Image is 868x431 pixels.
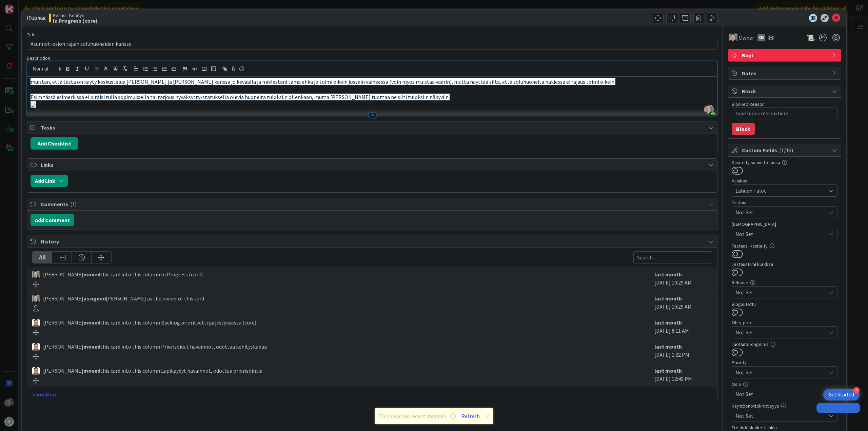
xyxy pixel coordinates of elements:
div: [DEMOGRAPHIC_DATA] [732,222,837,227]
div: [DATE] 1:22 PM [654,342,712,359]
span: [PERSON_NAME] this card into this column In Progress (core) [43,270,203,278]
img: 9FT6bpt8UMbYhJGmIPakgg7ttfXI8ltD.jpg [704,105,714,114]
b: assigned [83,295,106,302]
span: ID [27,14,45,22]
span: [PERSON_NAME] this card into this column Priorisoidut havainnot, odottaa kehityskapaa [43,342,267,351]
img: VP [729,34,737,42]
label: Title [27,32,36,38]
span: Links [41,161,705,169]
span: Not Set [735,288,826,296]
b: moved [83,271,100,278]
div: All [33,252,52,263]
b: last month [654,271,682,278]
div: [DATE] 10:29 AM [654,270,712,287]
div: 4 [853,387,860,393]
b: In Progress (core) [53,18,98,23]
span: Comments [41,200,705,208]
span: ( 1 ) [70,201,77,208]
span: Dates [742,69,829,77]
span: ( 1/14 ) [779,147,793,154]
span: Bugi [742,51,829,59]
div: Get Started [829,391,854,398]
b: 22468 [32,15,45,21]
span: Block [742,87,829,95]
span: Description [27,55,50,61]
span: Custom Fields [742,146,829,154]
span: Not Set [735,230,826,238]
img: SM [32,343,40,351]
div: Testaus: Käsitelty [732,243,837,248]
b: moved [83,319,100,326]
span: Kenno - Kehitys [53,13,98,18]
div: [DATE] 10:29 AM [654,294,712,311]
div: [DATE] 8:11 AM [654,318,712,335]
span: Lahden Talot [735,187,826,195]
img: SM [32,319,40,327]
div: Osio [732,382,837,387]
b: last month [654,343,682,350]
div: Käsitelty suunnittelussa [732,160,837,165]
img: VP [32,271,40,278]
div: KM [757,34,765,41]
div: Käyttöönottokriittisyys [732,404,837,408]
div: [DATE] 12:49 PM [654,367,712,384]
span: Not Set [735,390,826,398]
b: moved [83,343,100,350]
button: Refresh [459,412,482,420]
div: Priority [732,360,837,365]
div: Testaus [732,200,837,205]
span: Esim tässä esimerkissä ei pitäisi tulla sopimuksella tai tarjous hyväksytty-statuksella olevia hu... [31,94,450,100]
span: [PERSON_NAME] this card into this column Backlog prioriteetti järjestyksessä (core) [43,318,256,327]
button: Block [732,123,755,135]
img: VP [32,295,40,302]
span: [PERSON_NAME] this card into this column Läpikäydyt havainnot, odottaa priorisointia [43,367,262,375]
div: Blogautettu [732,302,837,307]
span: Not Set [735,368,822,377]
input: type card name here... [27,38,717,50]
span: Owner [739,34,754,42]
b: last month [654,367,682,374]
div: Ohry-prio [732,320,837,325]
div: Freshdesk tikettilinkki [732,425,837,430]
span: Not Set [735,412,826,420]
div: Open Get Started checklist, remaining modules: 4 [823,389,860,400]
label: Blocked Reason [732,101,765,107]
button: Add Checklist [31,137,78,150]
div: Tuotanto-ongelma [732,342,837,347]
span: History [41,237,705,246]
img: attachment [31,103,36,108]
span: This view has recent changes. [379,412,456,420]
div: Asiakas [732,178,837,183]
b: last month [654,319,682,326]
span: Not Set [735,208,826,216]
span: muistan, että tästä on käyty keskustelua [PERSON_NAME] ja [PERSON_NAME] kanssa jo keväällä ja mie... [31,78,615,85]
b: moved [83,367,100,374]
span: [PERSON_NAME] [PERSON_NAME] as the owner of this card [43,294,204,302]
img: SM [32,367,40,375]
a: Show More... [32,390,712,398]
span: Not Set [735,328,822,337]
button: Add Comment [31,214,74,226]
span: Tasks [41,123,705,132]
button: Add Link [31,175,68,187]
input: Search... [633,251,712,263]
b: last month [654,295,682,302]
div: Testaustiimi kurkkaa [732,262,837,267]
div: Release [732,280,837,285]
